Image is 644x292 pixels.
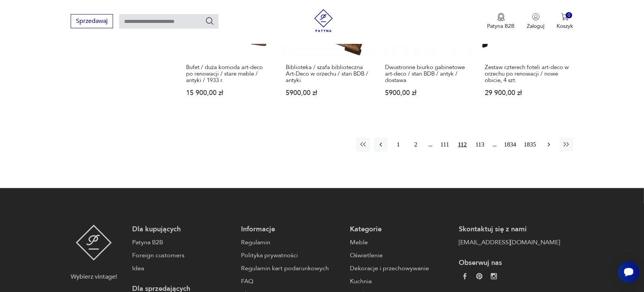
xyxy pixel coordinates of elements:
img: Ikona medalu [497,13,505,21]
a: FAQ [241,277,342,286]
button: 2 [409,138,423,152]
img: Patyna - sklep z meblami i dekoracjami vintage [312,9,335,32]
h3: Biblioteka / szafa biblioteczna Art-Deco w orzechu / stan BDB / antyki [286,64,371,84]
p: Skontaktuj się z nami [459,225,560,234]
img: c2fd9cf7f39615d9d6839a72ae8e59e5.webp [491,273,497,279]
a: [EMAIL_ADDRESS][DOMAIN_NAME] [459,238,560,247]
p: Koszyk [557,23,573,30]
button: Patyna B2B [487,13,515,30]
h3: Zestaw czterech foteli art-deco w orzechu po renowacji / nowe obicie, 4 szt. [485,64,570,84]
p: 29 900,00 zł [485,90,570,96]
button: 1835 [522,138,538,152]
a: Ikona medaluPatyna B2B [487,13,515,30]
a: Sprzedawaj [71,19,113,24]
a: Oświetlenie [350,251,451,260]
button: 1834 [502,138,518,152]
a: Patyna B2B [132,238,233,247]
h3: Bufet / duża komoda art-deco po renowacji / stare meble / antyki / 1933 r. [186,64,271,84]
p: Zaloguj [527,23,545,30]
a: Idea [132,264,233,273]
img: Patyna - sklep z meblami i dekoracjami vintage [76,225,112,261]
p: 5900,00 zł [385,90,471,96]
a: Regulamin kart podarunkowych [241,264,342,273]
button: 112 [456,138,469,152]
button: Zaloguj [527,13,545,30]
a: Polityka prywatności [241,251,342,260]
p: 5900,00 zł [286,90,371,96]
div: 0 [566,12,572,19]
p: Patyna B2B [487,23,515,30]
p: Informacje [241,225,342,234]
button: 0Koszyk [557,13,573,30]
a: Dekoracje i przechowywanie [350,264,451,273]
a: Regulamin [241,238,342,247]
img: 37d27d81a828e637adc9f9cb2e3d3a8a.webp [476,273,482,279]
img: da9060093f698e4c3cedc1453eec5031.webp [462,273,468,279]
p: Dla kupujących [132,225,233,234]
p: Obserwuj nas [459,258,560,268]
img: Ikonka użytkownika [532,13,540,21]
p: Kategorie [350,225,451,234]
p: Wybierz vintage! [71,272,117,281]
p: 15 900,00 zł [186,90,271,96]
button: 113 [473,138,487,152]
button: Szukaj [205,16,214,26]
button: Sprzedawaj [71,14,113,28]
a: Foreign customers [132,251,233,260]
button: 111 [438,138,452,152]
h3: Dwustronne biurko gabinetowe art-deco / stan BDB / antyk / dostawa [385,64,471,84]
img: Ikona koszyka [561,13,569,21]
iframe: Smartsupp widget button [618,261,639,283]
button: 1 [392,138,405,152]
a: Meble [350,238,451,247]
a: Kuchnia [350,277,451,286]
